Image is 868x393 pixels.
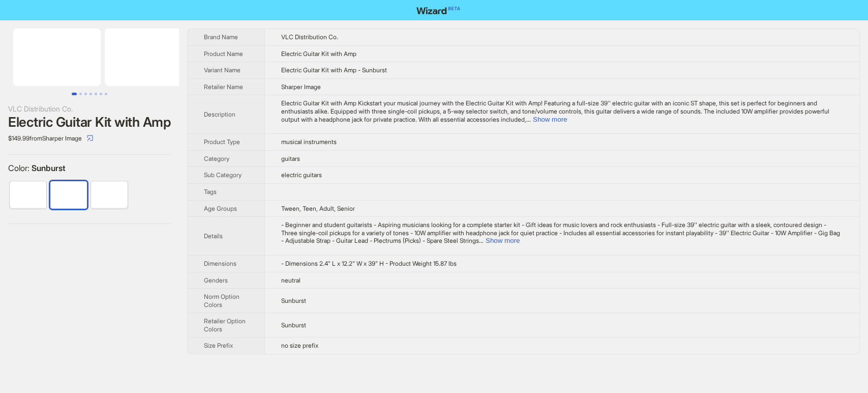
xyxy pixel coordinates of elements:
[281,66,387,74] span: Electric Guitar Kit with Amp - Sunburst
[50,180,87,208] label: available
[281,155,300,162] span: guitars
[204,342,233,349] span: Size Prefix
[281,321,306,329] span: Sunburst
[533,116,567,123] button: Expand
[281,83,321,91] span: Sharper Image
[486,237,520,244] button: Expand
[87,135,93,141] span: select
[281,33,338,41] span: VLC Distribution Co.
[72,93,77,95] button: Go to slide 1
[50,181,87,209] img: Sunburst
[10,181,46,209] img: Black
[95,93,97,95] button: Go to slide 5
[281,50,356,58] span: Electric Guitar Kit with Amp
[204,232,223,240] span: Details
[8,115,171,130] div: Electric Guitar Kit with Amp
[204,50,243,58] span: Product Name
[89,93,92,95] button: Go to slide 4
[204,293,240,308] span: Norm Option Colors
[281,138,337,146] span: musical instruments
[281,99,843,123] div: Electric Guitar Kit with Amp Kickstart your musical journey with the Electric Guitar Kit with Amp...
[204,188,217,195] span: Tags
[281,171,322,179] span: electric guitars
[204,171,242,179] span: Sub Category
[8,103,171,115] div: VLC Distribution Co.
[79,93,82,95] button: Go to slide 2
[32,163,66,173] span: Sunburst
[281,342,318,349] span: no size prefix
[105,93,107,95] button: Go to slide 7
[8,130,171,146] div: $149.99 from Sharper Image
[281,297,306,304] span: Sunburst
[281,205,355,212] span: Tween, Teen, Adult, Senior
[204,110,235,118] span: Description
[10,180,46,208] label: available
[204,138,240,146] span: Product Type
[204,83,243,91] span: Retailer Name
[204,317,246,333] span: Retailer Option Colors
[204,205,237,212] span: Age Groups
[479,237,484,244] span: ...
[13,29,101,86] img: Electric Guitar Kit with Amp Electric Guitar Kit with Amp - Sunburst image 1
[204,33,238,41] span: Brand Name
[526,116,531,123] span: ...
[204,260,236,267] span: Dimensions
[100,93,102,95] button: Go to slide 6
[204,155,229,162] span: Category
[91,181,128,209] img: Blueburst
[204,276,228,284] span: Genders
[281,99,829,123] span: Electric Guitar Kit with Amp Kickstart your musical journey with the Electric Guitar Kit with Amp...
[8,163,32,173] span: Color :
[84,93,87,95] button: Go to slide 3
[281,260,457,267] span: - Dimensions 2.4" L x 12.2" W x 39" H - Product Weight 15.87 lbs
[281,276,301,284] span: neutral
[281,221,843,245] div: - Beginner and student guitarists - Aspiring musicians looking for a complete starter kit - Gift ...
[281,221,840,244] span: - Beginner and student guitarists - Aspiring musicians looking for a complete starter kit - Gift ...
[105,29,192,86] img: Electric Guitar Kit with Amp Electric Guitar Kit with Amp - Sunburst image 2
[204,66,241,74] span: Variant Name
[91,180,128,208] label: available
